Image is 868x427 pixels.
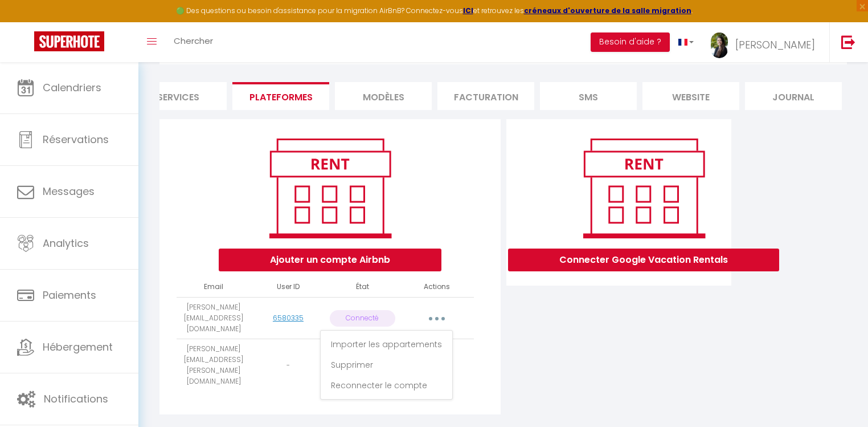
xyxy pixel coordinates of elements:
th: État [325,277,400,297]
a: Supprimer [324,355,449,375]
span: [PERSON_NAME] [735,38,815,52]
li: Plateformes [232,82,329,110]
button: Besoin d'aide ? [591,32,670,52]
img: Super Booking [34,31,104,51]
li: SMS [540,82,637,110]
span: Notifications [44,392,108,406]
li: Services [130,82,227,110]
a: créneaux d'ouverture de la salle migration [524,6,691,15]
span: Messages [43,184,95,198]
td: [PERSON_NAME][EMAIL_ADDRESS][DOMAIN_NAME] [177,297,251,339]
a: 6580335 [273,313,304,323]
div: - [256,360,321,371]
th: Actions [400,277,474,297]
span: Chercher [174,35,213,47]
a: Importer les appartements [324,335,449,354]
img: rent.png [257,133,403,243]
span: Paiements [43,288,96,302]
th: Email [177,277,251,297]
span: Réservations [43,132,109,147]
th: User ID [251,277,326,297]
li: Journal [745,82,842,110]
img: rent.png [571,133,716,243]
img: ... [711,32,728,58]
p: Connecté [330,310,395,327]
span: Analytics [43,236,89,250]
li: Facturation [437,82,534,110]
li: website [642,82,739,110]
span: Calendriers [43,80,101,95]
a: Chercher [165,22,222,62]
td: [PERSON_NAME][EMAIL_ADDRESS][PERSON_NAME][DOMAIN_NAME] [177,339,251,392]
button: Ajouter un compte Airbnb [219,249,441,271]
img: logout [841,35,855,49]
a: ... [PERSON_NAME] [702,22,829,62]
li: MODÈLES [335,82,432,110]
button: Ouvrir le widget de chat LiveChat [9,5,43,39]
button: Connecter Google Vacation Rentals [508,249,779,271]
a: Reconnecter le compte [324,376,449,395]
a: ICI [463,6,473,15]
span: Hébergement [43,340,113,354]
